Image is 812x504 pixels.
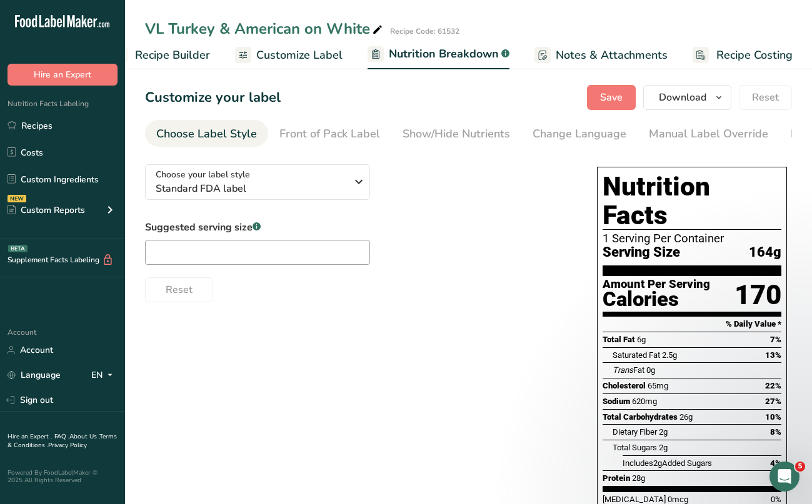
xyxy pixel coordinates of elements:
[603,335,635,344] span: Total Fat
[770,458,781,468] span: 4%
[613,365,633,375] i: Trans
[390,26,459,37] div: Recipe Code: 61532
[603,381,646,390] span: Cholesterol
[8,245,28,252] div: BETA
[765,412,781,422] span: 10%
[613,365,644,375] span: Fat
[603,495,666,504] span: [MEDICAL_DATA]
[8,469,118,484] div: Powered By FoodLabelMaker © 2025 All Rights Reserved
[637,335,646,344] span: 6g
[679,412,693,422] span: 26g
[8,364,61,386] a: Language
[613,350,660,360] span: Saturated Fat
[534,41,668,69] a: Notes & Attachments
[643,85,731,110] button: Download
[749,245,781,260] span: 164g
[603,172,781,230] h1: Nutrition Facts
[668,495,688,504] span: 0mcg
[54,432,69,441] a: FAQ .
[603,279,710,290] div: Amount Per Serving
[69,432,99,441] a: About Us .
[8,195,26,202] div: NEW
[145,17,385,40] div: VL Turkey & American on White
[8,432,117,450] a: Terms & Conditions .
[653,458,662,468] span: 2g
[646,365,655,375] span: 0g
[648,381,668,390] span: 65mg
[389,46,499,62] span: Nutrition Breakdown
[279,126,380,142] div: Front of Pack Label
[623,458,712,468] span: Includes Added Sugars
[662,350,677,360] span: 2.5g
[603,397,630,406] span: Sodium
[156,126,257,142] div: Choose Label Style
[8,432,52,441] a: Hire an Expert .
[235,41,343,69] a: Customize Label
[770,335,781,344] span: 7%
[603,232,781,245] div: 1 Serving Per Container
[600,90,623,105] span: Save
[795,462,805,472] span: 5
[771,495,781,504] span: 0%
[613,427,657,437] span: Dietary Fiber
[770,427,781,437] span: 8%
[603,473,630,483] span: Protein
[659,90,706,105] span: Download
[156,168,250,181] span: Choose your label style
[111,41,210,69] a: Recipe Builder
[48,441,87,450] a: Privacy Policy
[693,41,793,69] a: Recipe Costing
[533,126,626,142] div: Change Language
[587,85,636,110] button: Save
[256,47,343,64] span: Customize Label
[765,381,781,390] span: 22%
[603,317,781,332] section: % Daily Value *
[632,473,645,483] span: 28g
[765,397,781,406] span: 27%
[765,350,781,360] span: 13%
[659,443,668,452] span: 2g
[603,245,680,260] span: Serving Size
[734,279,781,312] div: 170
[649,126,768,142] div: Manual Label Override
[659,427,668,437] span: 2g
[752,90,779,105] span: Reset
[368,40,509,70] a: Nutrition Breakdown
[145,277,213,302] button: Reset
[769,462,799,492] iframe: Intercom live chat
[135,47,210,64] span: Recipe Builder
[603,412,678,422] span: Total Carbohydrates
[156,181,346,196] span: Standard FDA label
[166,282,193,297] span: Reset
[716,47,793,64] span: Recipe Costing
[145,220,370,235] label: Suggested serving size
[8,204,85,217] div: Custom Reports
[403,126,510,142] div: Show/Hide Nutrients
[613,443,657,452] span: Total Sugars
[632,397,657,406] span: 620mg
[145,164,370,200] button: Choose your label style Standard FDA label
[8,64,118,86] button: Hire an Expert
[739,85,792,110] button: Reset
[603,290,710,309] div: Calories
[145,87,281,108] h1: Customize your label
[556,47,668,64] span: Notes & Attachments
[91,368,118,383] div: EN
